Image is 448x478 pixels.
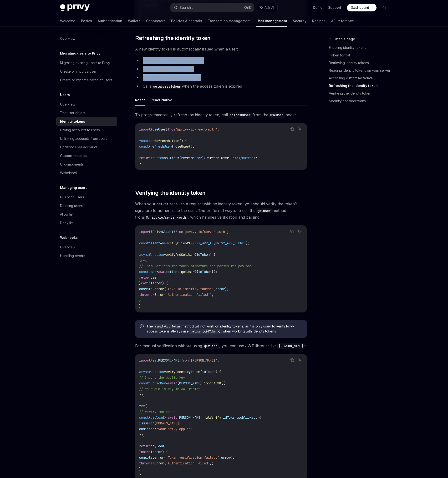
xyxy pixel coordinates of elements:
[60,220,73,226] div: Deny list
[56,34,117,43] a: Overview
[277,343,305,349] code: [PERSON_NAME]
[139,461,149,465] span: throw
[98,15,122,27] a: Authentication
[329,82,392,90] a: Refreshing the identity token
[56,126,117,134] a: Linking accounts to users
[154,461,164,465] span: Error
[312,15,326,27] a: Recipes
[214,241,215,245] span: ,
[139,392,145,397] span: });
[139,161,141,166] span: }
[164,292,166,297] span: (
[56,151,117,160] a: Custom metadata
[171,15,202,27] a: Policies & controls
[56,117,117,126] a: Identity tokens
[329,90,392,97] a: Verifying the identity token
[153,281,162,285] span: error
[164,461,166,465] span: (
[135,34,211,42] span: Refreshing the identity token
[202,370,215,374] span: idToken
[164,156,177,160] span: onClick
[149,381,166,385] span: publicKey
[81,15,92,27] a: Basics
[135,201,307,221] span: When your server receives a request with an identity token, you should verify the token’s signatu...
[60,92,70,98] h5: Users
[60,235,78,241] h5: Webhooks
[181,421,183,425] span: ,
[189,144,194,149] span: ();
[175,127,217,131] span: '@privy-io/react-auth'
[139,410,175,414] span: // Verify the token
[60,4,90,11] img: dark logo
[153,324,182,329] code: verifyAuthToken
[166,415,168,420] span: =
[60,110,85,116] div: The user object
[175,144,189,149] span: useUser
[139,139,154,143] span: function
[347,4,377,11] a: Dashboard
[151,127,153,131] span: {
[202,343,219,349] code: getUser
[60,203,83,209] div: Deleting users
[194,270,198,274] span: ({
[255,415,261,420] span: , {
[162,241,168,245] span: new
[204,381,221,385] span: importJWK
[204,156,206,160] span: >
[139,144,149,149] span: const
[56,143,117,151] a: Updating user accounts
[221,381,225,385] span: ({
[329,74,392,82] a: Accessing custom metadata
[60,170,77,176] div: Whitelabel
[297,228,303,235] button: Ask AI
[135,189,205,197] span: Verifying the identity token
[151,281,153,285] span: (
[293,15,306,27] a: Security
[328,5,341,10] a: Support
[166,127,168,131] span: }
[56,76,117,84] a: Create or import a batch of users
[204,415,221,420] span: jwtVerify
[331,15,354,27] a: API reference
[160,241,162,245] span: =
[189,329,223,334] code: getUser({idToken})
[202,156,204,160] span: }
[151,415,164,420] span: payload
[351,5,369,10] span: Dashboard
[168,270,179,274] span: client
[60,244,75,250] div: Overview
[139,375,185,380] span: // Import the public key
[334,36,355,42] span: On this page
[154,455,164,460] span: error
[153,421,181,425] span: '[DOMAIN_NAME]'
[242,156,254,160] span: button
[139,467,141,471] span: }
[141,281,151,285] span: catch
[139,264,252,268] span: // This verifies the token signature and parses the payload
[56,160,117,169] a: UI components
[60,127,100,133] div: Linking accounts to users
[145,404,147,408] span: {
[60,36,75,41] div: Overview
[289,357,295,363] button: Copy the contents from the code block
[255,208,273,213] code: getUser
[149,292,154,297] span: new
[202,415,204,420] span: .
[206,156,238,160] span: Refresh User Data
[153,156,164,160] span: button
[60,136,107,141] div: Unlinking accounts from users
[151,230,153,234] span: {
[236,415,238,420] span: ,
[153,230,173,234] span: PrivyClient
[156,358,181,362] span: [PERSON_NAME]
[139,304,141,308] span: }
[177,381,202,385] span: [PERSON_NAME]
[149,270,156,274] span: user
[179,270,181,274] span: .
[168,241,189,245] span: PrivyClient
[139,358,151,362] span: import
[149,252,164,257] span: function
[180,5,193,10] div: Search...
[151,94,172,106] button: React Native
[215,370,221,374] span: ) {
